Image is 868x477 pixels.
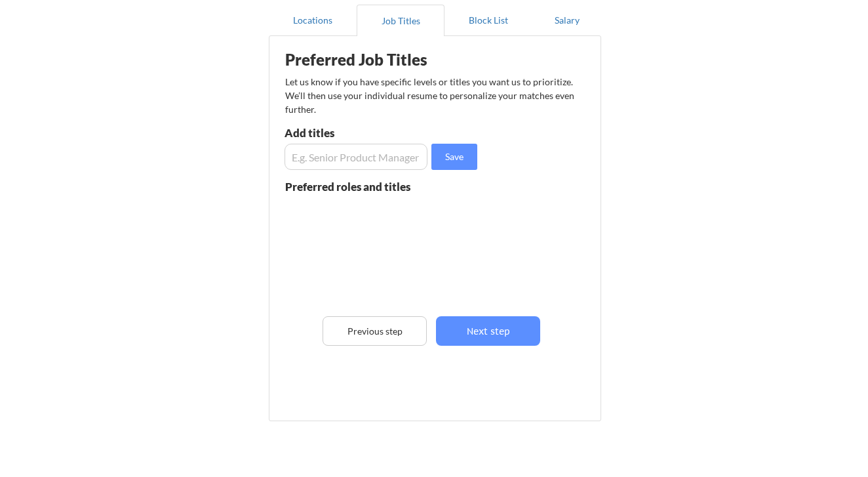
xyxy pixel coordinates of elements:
div: Preferred Job Titles [285,52,450,68]
input: E.g. Senior Product Manager [285,144,427,170]
button: Save [431,144,477,170]
div: Let us know if you have specific levels or titles you want us to prioritize. We’ll then use your ... [285,75,576,116]
button: Block List [444,5,532,36]
button: Next step [436,316,540,346]
button: Previous step [323,316,427,346]
div: Add titles [285,127,424,138]
button: Salary [532,5,601,36]
button: Job Titles [357,5,444,36]
button: Locations [269,5,357,36]
div: Preferred roles and titles [285,181,427,192]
